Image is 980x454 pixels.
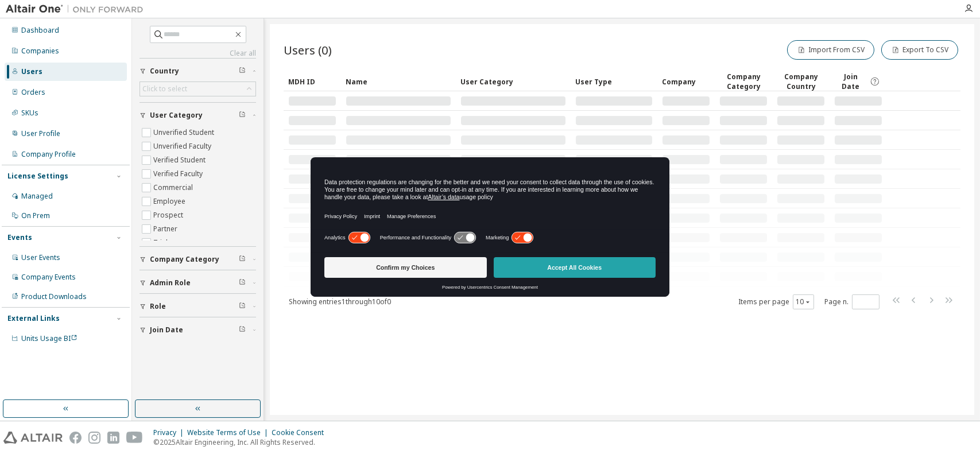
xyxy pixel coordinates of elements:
button: Export To CSV [881,40,958,60]
div: Company Profile [21,150,76,159]
div: Companies [21,46,59,56]
button: User Category [140,103,256,128]
div: MDH ID [288,72,336,91]
span: Units Usage BI [21,333,78,343]
div: User Events [21,253,60,262]
div: Product Downloads [21,292,87,301]
div: Company Country [777,72,825,91]
div: SKUs [21,108,38,118]
label: Prospect [153,208,185,222]
label: Trial [153,236,170,250]
div: Click to select [142,84,187,94]
div: Company Events [21,273,76,282]
span: Join Date [834,72,867,91]
label: Verified Faculty [153,167,205,181]
div: Privacy [153,428,187,437]
div: Users [21,67,42,76]
span: Company Category [150,255,219,264]
span: Page n. [824,294,880,309]
span: User Category [150,111,203,120]
div: User Category [460,72,566,91]
div: Cookie Consent [272,428,331,437]
span: Items per page [738,294,814,309]
img: youtube.svg [126,432,143,444]
button: Admin Role [140,270,256,296]
div: Company [662,72,710,91]
div: User Type [575,72,653,91]
button: Company Category [140,247,256,272]
span: Country [150,67,179,76]
div: Dashboard [21,26,59,35]
label: Verified Student [153,153,208,167]
div: Managed [21,192,53,201]
span: Clear filter [239,67,246,76]
span: Users (0) [284,42,332,58]
span: Showing entries 1 through 10 of 0 [289,297,391,306]
span: Clear filter [239,278,246,288]
span: Clear filter [239,255,246,264]
img: instagram.svg [88,432,100,444]
img: altair_logo.svg [3,432,63,444]
div: Click to select [140,82,255,96]
span: Admin Role [150,278,191,288]
div: Website Terms of Use [187,428,272,437]
button: Role [140,294,256,319]
span: Clear filter [239,111,246,120]
div: User Profile [21,129,60,138]
div: Name [346,72,451,91]
div: On Prem [21,211,50,220]
label: Partner [153,222,180,236]
div: License Settings [7,172,68,181]
button: Import From CSV [787,40,874,60]
label: Employee [153,195,188,208]
a: Clear all [140,49,256,58]
div: External Links [7,314,60,323]
label: Commercial [153,181,195,195]
div: Orders [21,88,45,97]
img: facebook.svg [69,432,82,444]
img: Altair One [6,3,149,15]
span: Clear filter [239,325,246,335]
span: Join Date [150,325,183,335]
button: 10 [796,297,811,306]
label: Unverified Student [153,126,216,139]
button: Join Date [140,317,256,343]
button: Country [140,59,256,84]
svg: Date when the user was first added or directly signed up. If the user was deleted and later re-ad... [870,76,880,87]
img: linkedin.svg [107,432,119,444]
div: Events [7,233,32,242]
span: Clear filter [239,302,246,311]
div: Company Category [719,72,768,91]
p: © 2025 Altair Engineering, Inc. All Rights Reserved. [153,437,331,447]
label: Unverified Faculty [153,139,214,153]
span: Role [150,302,166,311]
